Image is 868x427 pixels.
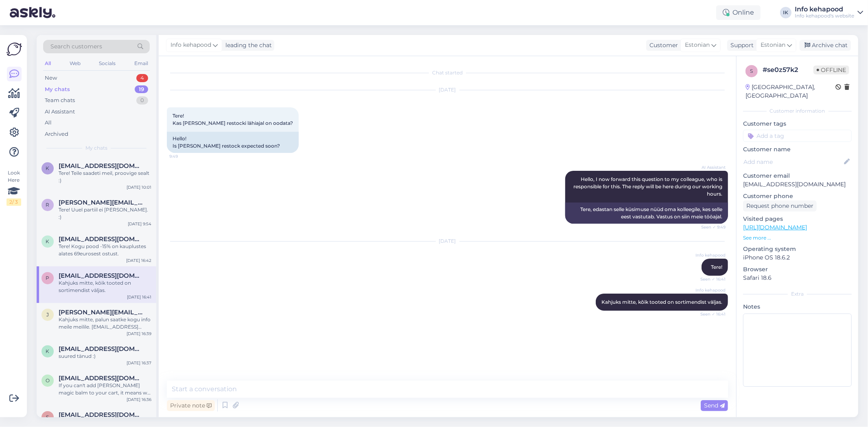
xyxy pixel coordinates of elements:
[743,290,852,298] div: Extra
[59,206,151,221] div: Tere! Uuel partiil ei [PERSON_NAME]. :)
[59,411,143,418] span: signe.igalaan@gmail.com
[127,294,151,300] div: [DATE] 16:41
[7,198,21,206] div: 2 / 3
[136,74,148,82] div: 4
[128,221,151,227] div: [DATE] 9:54
[167,400,215,411] div: Private note
[716,5,761,20] div: Online
[127,396,151,403] div: [DATE] 16:36
[743,192,852,200] p: Customer phone
[46,414,49,420] span: s
[743,157,842,166] input: Add name
[763,65,813,75] div: # se0z57k2
[45,85,70,94] div: My chats
[45,96,75,105] div: Team chats
[173,113,293,126] span: Tere! Kas [PERSON_NAME] restocki lähiajal on oodata?
[795,6,854,13] div: Info kehapood
[695,311,726,317] span: Seen ✓ 16:41
[565,203,728,224] div: Tere, edastan selle küsimuse nüüd oma kolleegile, kes selle eest vastutab. Vastus on siin meie tö...
[46,348,50,354] span: k
[59,162,143,170] span: kruushelina@gmail.com
[46,312,49,318] span: j
[167,237,728,245] div: [DATE]
[46,377,50,383] span: o
[59,353,151,360] div: suured tänud :)
[695,276,726,282] span: Seen ✓ 16:41
[46,165,50,171] span: k
[135,85,148,94] div: 19
[743,180,852,189] p: [EMAIL_ADDRESS][DOMAIN_NAME]
[46,275,50,281] span: p
[711,264,722,270] span: Tere!
[167,86,728,94] div: [DATE]
[743,245,852,253] p: Operating system
[746,83,835,100] div: [GEOGRAPHIC_DATA], [GEOGRAPHIC_DATA]
[68,58,82,69] div: Web
[45,74,57,82] div: New
[127,184,151,190] div: [DATE] 10:01
[59,345,143,353] span: kulvo54@gmail.com
[646,41,678,50] div: Customer
[59,375,143,382] span: olya-nik.13@yandex.ru
[695,287,726,293] span: Info kehapood
[743,274,852,282] p: Safari 18.6
[7,169,21,206] div: Look Here
[795,6,863,19] a: Info kehapoodInfo kehapood's website
[59,235,143,243] span: kirsika.ani@outlook.com
[45,130,68,138] div: Archived
[573,176,724,197] span: Hello, I now forward this question to my colleague, who is responsible for this. The reply will b...
[59,272,143,279] span: pilleriin.molder@gmail.com
[743,265,852,274] p: Browser
[136,96,148,105] div: 0
[601,299,722,305] span: Kahjuks mitte, kõik tooted on sortimendist väljas.
[743,253,852,262] p: iPhone OS 18.6.2
[743,234,852,242] p: See more ...
[43,58,52,69] div: All
[46,238,50,244] span: k
[813,65,849,74] span: Offline
[695,224,726,230] span: Seen ✓ 9:49
[45,119,52,127] div: All
[46,202,50,208] span: r
[133,58,150,69] div: Email
[59,382,151,396] div: If you can't add [PERSON_NAME] magic balm to your cart, it means we are out of stock. Please chec...
[167,69,728,76] div: Chat started
[59,243,151,257] div: Tere! Kogu pood -15% on kauplustes alates 69eurosest ostust.
[59,170,151,184] div: Tere! Teile saadeti meil, proovige sealt :)
[743,172,852,180] p: Customer email
[59,316,151,331] div: Kahjuks mitte, palun saatke kogu info meile meilile. [EMAIL_ADDRESS][DOMAIN_NAME]
[7,41,22,57] img: Askly Logo
[727,41,754,50] div: Support
[59,199,143,206] span: rena.kaup@gmail.com
[171,41,211,50] span: Info kehapood
[59,309,143,316] span: jana.merimaa@gmail.com
[222,41,272,50] div: leading the chat
[695,164,726,170] span: AI Assistant
[795,13,854,19] div: Info kehapood's website
[50,42,102,51] span: Search customers
[59,279,151,294] div: Kahjuks mitte, kõik tooted on sortimendist väljas.
[743,224,807,231] a: [URL][DOMAIN_NAME]
[800,40,851,51] div: Archive chat
[704,402,725,409] span: Send
[743,120,852,128] p: Customer tags
[743,130,852,142] input: Add a tag
[169,153,200,159] span: 9:49
[127,360,151,366] div: [DATE] 16:37
[743,303,852,311] p: Notes
[685,41,710,50] span: Estonian
[743,107,852,115] div: Customer information
[750,68,753,74] span: s
[167,132,299,153] div: Hello! Is [PERSON_NAME] restock expected soon?
[85,144,107,152] span: My chats
[127,331,151,337] div: [DATE] 16:39
[126,257,151,264] div: [DATE] 16:42
[743,200,817,211] div: Request phone number
[780,7,791,18] div: IK
[743,215,852,223] p: Visited pages
[97,58,117,69] div: Socials
[695,252,726,258] span: Info kehapood
[45,108,75,116] div: AI Assistant
[743,145,852,154] p: Customer name
[761,41,785,50] span: Estonian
